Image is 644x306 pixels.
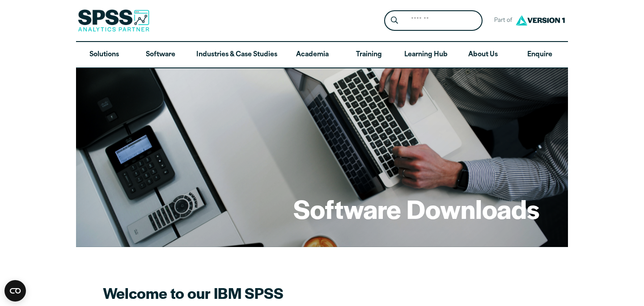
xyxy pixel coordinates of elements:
img: Version1 Logo [513,12,567,29]
img: SPSS Analytics Partner [78,9,149,32]
a: Training [341,42,397,68]
a: Learning Hub [397,42,455,68]
svg: Search magnifying glass icon [391,17,398,24]
button: Open CMP widget [4,280,26,302]
a: Enquire [512,42,568,68]
a: About Us [455,42,511,68]
form: Site Header Search Form [384,10,483,31]
button: Search magnifying glass icon [386,13,403,29]
a: Industries & Case Studies [189,42,284,68]
a: Solutions [76,42,132,68]
a: Academia [284,42,341,68]
a: Software [132,42,189,68]
h1: Software Downloads [293,191,539,226]
span: Part of [490,14,513,27]
nav: Desktop version of site main menu [76,42,568,68]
